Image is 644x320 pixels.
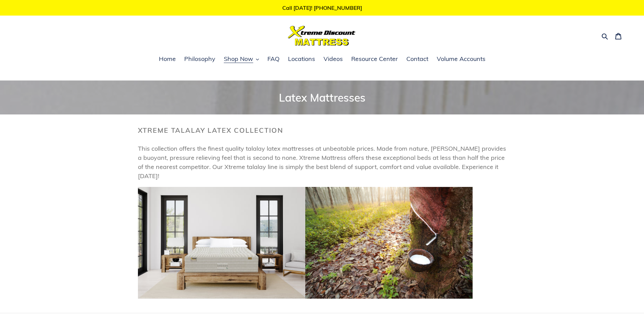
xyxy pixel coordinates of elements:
a: Contact [403,54,432,64]
span: Contact [406,55,428,63]
p: This collection offers the finest quality talalay latex mattresses at unbeatable prices. Made fro... [138,144,506,180]
a: Home [156,54,179,64]
span: Home [159,55,176,63]
a: Resource Center [348,54,401,64]
a: FAQ [264,54,283,64]
button: Shop Now [220,54,262,64]
a: Philosophy [181,54,219,64]
a: Videos [320,54,346,64]
span: Locations [288,55,315,63]
h2: Xtreme Talalay Latex Collection [138,126,506,134]
img: Xtreme Discount Mattress [288,26,356,46]
span: Philosophy [184,55,215,63]
a: Locations [285,54,318,64]
a: Volume Accounts [433,54,489,64]
span: Latex Mattresses [279,91,365,104]
span: Resource Center [351,55,398,63]
span: Shop Now [224,55,253,63]
span: FAQ [267,55,280,63]
span: Videos [324,55,343,63]
span: Volume Accounts [437,55,485,63]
